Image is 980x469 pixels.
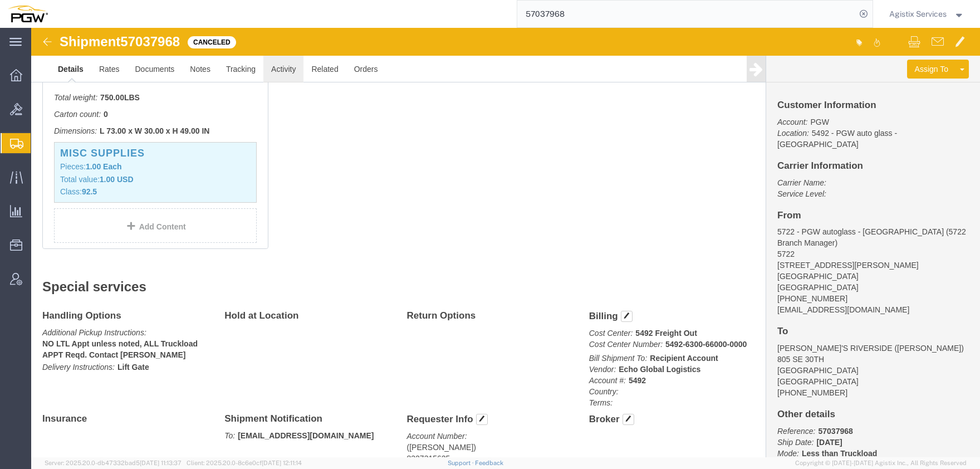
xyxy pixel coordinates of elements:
[517,1,856,27] input: Search for shipment number, reference number
[140,460,182,466] span: [DATE] 11:13:37
[187,460,302,466] span: Client: 2025.20.0-8c6e0cf
[889,7,965,21] button: Agistix Services
[448,460,476,466] a: Support
[31,28,980,457] iframe: FS Legacy Container
[45,460,182,466] span: Server: 2025.20.0-db47332bad5
[262,460,302,466] span: [DATE] 12:11:14
[475,460,503,466] a: Feedback
[8,6,48,22] img: logo
[889,8,947,20] span: Agistix Services
[795,458,967,468] span: Copyright © [DATE]-[DATE] Agistix Inc., All Rights Reserved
